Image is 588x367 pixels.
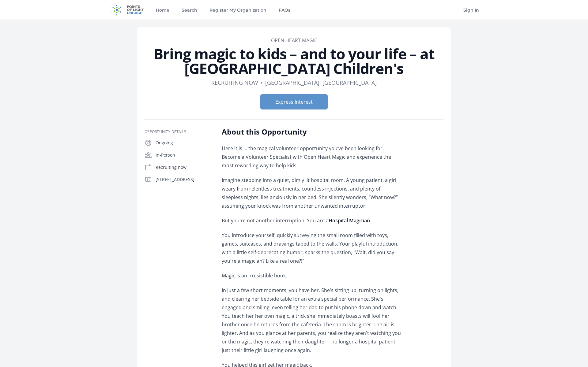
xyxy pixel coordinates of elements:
dd: Recruiting now [211,78,258,87]
p: Ongoing [156,140,212,146]
p: But you're not another interruption. You are a . [222,216,401,225]
p: [STREET_ADDRESS] [156,176,212,183]
h1: Bring magic to kids – and to your life – at [GEOGRAPHIC_DATA] Children's [145,46,443,76]
p: Recruiting now [156,164,212,170]
p: You introduce yourself, quickly surveying the small room filled with toys, games, suitcases, and ... [222,231,401,265]
h2: About this Opportunity [222,127,401,137]
h3: Opportunity Details [145,129,212,134]
strong: Hospital Magician [329,217,370,224]
p: Here it is … the magical volunteer opportunity you’ve been looking for. Become a Volunteer Specia... [222,144,401,170]
p: In-Person [156,152,212,158]
div: • [261,78,263,87]
dd: [GEOGRAPHIC_DATA], [GEOGRAPHIC_DATA] [265,78,377,87]
p: In just a few short moments, you have her. She's sitting up, turning on lights, and clearing her ... [222,286,401,354]
button: Express Interest [260,94,328,109]
a: Open Heart Magic [271,37,317,44]
p: Imagine stepping into a quiet, dimly lit hospital room. A young patient, a girl weary from relent... [222,176,401,210]
p: Magic is an irresistible hook. [222,271,401,280]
